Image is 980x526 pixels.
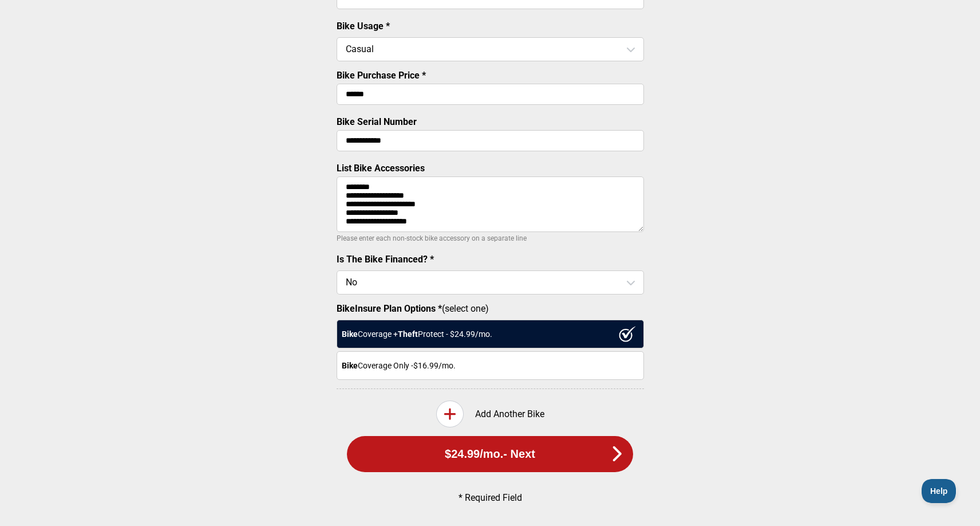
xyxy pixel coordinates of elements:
p: * Required Field [355,492,625,503]
label: List Bike Accessories [337,163,425,174]
iframe: Toggle Customer Support [922,479,957,503]
img: ux1sgP1Haf775SAghJI38DyDlYP+32lKFAAAAAElFTkSuQmCC [619,326,636,342]
strong: Bike [342,361,358,370]
strong: Bike [342,329,358,339]
label: Bike Serial Number [337,116,417,127]
div: Add Another Bike [337,401,644,427]
label: Is The Bike Financed? * [337,254,434,265]
div: Coverage Only - $16.99 /mo. [337,351,644,380]
label: Bike Purchase Price * [337,70,426,81]
span: /mo. [480,448,503,461]
div: Coverage + Protect - $ 24.99 /mo. [337,320,644,348]
strong: BikeInsure Plan Options * [337,303,442,314]
label: Bike Usage * [337,21,390,32]
label: (select one) [337,303,644,314]
button: $24.99/mo.- Next [347,436,633,472]
strong: Theft [398,329,418,339]
p: Please enter each non-stock bike accessory on a separate line [337,231,644,245]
